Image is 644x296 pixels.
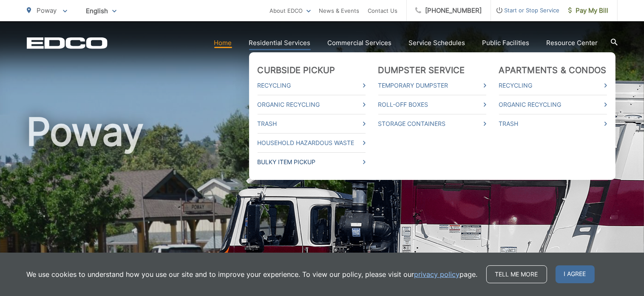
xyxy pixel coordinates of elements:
[368,6,398,16] a: Contact Us
[378,80,486,91] a: Temporary Dumpster
[482,38,530,48] a: Public Facilities
[378,119,486,129] a: Storage Containers
[258,80,366,91] a: Recycling
[414,269,460,279] a: privacy policy
[249,38,311,48] a: Residential Services
[378,65,465,75] a: Dumpster Service
[258,100,366,110] a: Organic Recycling
[258,157,366,167] a: Bulky Item Pickup
[27,37,108,49] a: EDCD logo. Return to the homepage.
[37,6,57,14] span: Poway
[258,119,366,129] a: Trash
[27,269,478,279] p: We use cookies to understand how you use our site and to improve your experience. To view our pol...
[547,38,598,48] a: Resource Center
[568,6,609,16] span: Pay My Bill
[214,38,232,48] a: Home
[258,65,335,75] a: Curbside Pickup
[270,6,311,16] a: About EDCO
[319,6,360,16] a: News & Events
[378,100,486,110] a: Roll-Off Boxes
[328,38,392,48] a: Commercial Services
[409,38,465,48] a: Service Schedules
[258,138,366,148] a: Household Hazardous Waste
[80,3,123,18] span: English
